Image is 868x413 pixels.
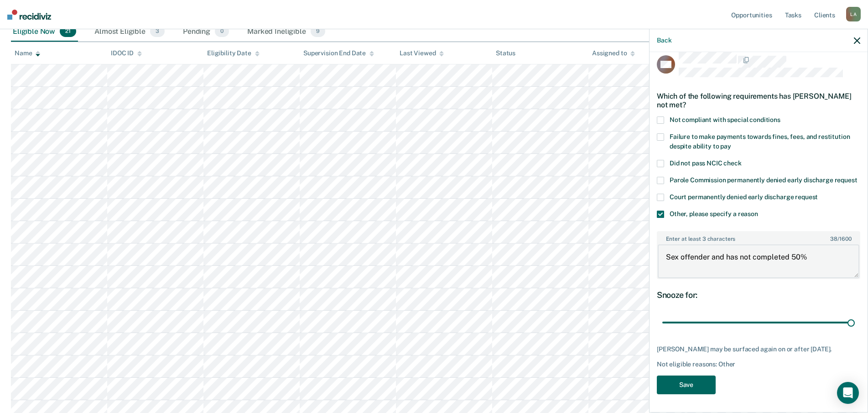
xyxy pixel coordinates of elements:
div: Marked Ineligible [245,22,327,42]
div: Not eligible reasons: Other [657,360,860,368]
span: Failure to make payments towards fines, fees, and restitution despite ability to pay [670,133,850,150]
span: / 1600 [830,236,851,242]
div: Last Viewed [400,49,444,57]
div: Status [496,49,515,57]
span: Not compliant with special conditions [670,116,780,123]
span: 21 [60,26,76,37]
div: Assigned to [592,49,635,57]
div: IDOC ID [111,49,142,57]
span: Other, please specify a reason [670,210,758,217]
span: Parole Commission permanently denied early discharge request [670,176,858,184]
div: Eligible Now [11,22,78,42]
div: Snooze for: [657,290,860,300]
div: L A [846,7,861,21]
label: Enter at least 3 characters [658,232,859,242]
span: 0 [215,26,229,37]
span: Court permanently denied early discharge request [670,193,818,201]
span: Did not pass NCIC check [670,159,742,167]
div: Which of the following requirements has [PERSON_NAME] not met? [657,85,860,116]
span: 3 [150,26,165,37]
textarea: Sex offender and has not completed 50% [658,244,859,278]
span: 9 [311,26,325,37]
div: Eligibility Date [207,49,260,57]
span: 38 [830,236,837,242]
button: Back [657,37,671,44]
div: Name [15,49,40,57]
div: Open Intercom Messenger [837,382,859,404]
div: Pending [181,22,231,42]
img: Recidiviz [7,10,51,20]
button: Save [657,376,716,394]
div: [PERSON_NAME] may be surfaced again on or after [DATE]. [657,345,860,353]
div: Almost Eligible [93,22,166,42]
div: Supervision End Date [303,49,374,57]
